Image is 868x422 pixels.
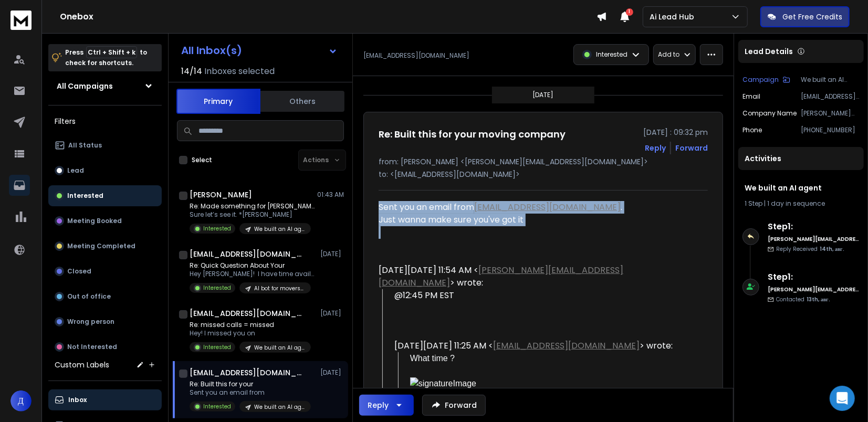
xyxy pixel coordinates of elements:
[11,391,32,412] button: Д
[768,271,860,283] h6: Step 1 :
[394,340,685,352] div: [DATE][DATE] 11:25 AM < > wrote:
[203,343,231,351] p: Interested
[410,377,685,390] img: signatureImage
[742,92,760,101] p: Email
[254,284,305,292] p: AI bot for movers MD
[190,249,305,259] h1: [EMAIL_ADDRESS][DOMAIN_NAME]
[60,10,597,23] h1: Onebox
[782,12,842,22] p: Get Free Credits
[650,12,698,22] p: Ai Lead Hub
[67,318,114,326] p: Wrong person
[190,202,316,210] p: Re: Made something for [PERSON_NAME]
[68,396,87,404] p: Inbox
[320,368,344,377] p: [DATE]
[48,236,162,257] button: Meeting Completed
[67,242,135,250] p: Meeting Completed
[181,65,202,78] span: 14 / 14
[422,395,486,416] button: Forward
[192,156,212,164] label: Select
[173,40,346,61] button: All Inbox(s)
[11,10,32,30] img: logo
[204,65,275,78] h3: Inboxes selected
[86,46,137,58] span: Ctrl + Shift + k
[254,344,305,352] p: We built an AI agent
[203,403,231,410] p: Interested
[48,135,162,156] button: All Status
[379,127,566,142] h1: Re: Built this for your moving company
[379,169,708,180] p: to: <[EMAIL_ADDRESS][DOMAIN_NAME]>
[67,166,84,175] p: Lead
[190,308,305,319] h1: [EMAIL_ADDRESS][DOMAIN_NAME]
[643,127,708,138] p: [DATE] : 09:32 pm
[65,47,147,68] p: Press to check for shortcuts.
[48,185,162,206] button: Interested
[745,199,762,208] span: 1 Step
[359,395,414,416] button: Reply
[67,267,91,276] p: Closed
[742,76,779,84] p: Campaign
[645,143,666,153] button: Reply
[745,183,857,193] h1: We built an AI agent
[67,292,111,301] p: Out of office
[190,388,311,397] p: Sent you an email from
[67,192,103,200] p: Interested
[745,46,793,57] p: Lead Details
[181,45,242,56] h1: All Inbox(s)
[190,270,316,278] p: Hey [PERSON_NAME]! I have time available
[776,245,844,253] p: Reply Received
[48,389,162,410] button: Inbox
[48,114,162,129] h3: Filters
[48,336,162,357] button: Not Interested
[658,50,679,59] p: Add to
[768,220,860,233] h6: Step 1 :
[776,296,830,303] p: Contacted
[48,160,162,181] button: Lead
[768,235,860,243] h6: [PERSON_NAME][EMAIL_ADDRESS][DOMAIN_NAME]
[190,367,305,378] h1: [EMAIL_ADDRESS][DOMAIN_NAME]
[190,189,252,200] h1: [PERSON_NAME]
[48,286,162,307] button: Out of office
[742,126,762,134] p: Phone
[807,296,830,303] span: 13th, авг.
[190,321,311,329] p: Re: missed calls = missed
[801,109,860,118] p: [PERSON_NAME] Pro Moving - Moving Company [GEOGRAPHIC_DATA], [GEOGRAPHIC_DATA]
[410,352,685,365] div: What time ?
[474,201,621,213] a: [EMAIL_ADDRESS][DOMAIN_NAME]
[48,311,162,332] button: Wrong person
[67,343,117,351] p: Not Interested
[379,156,708,167] p: from: [PERSON_NAME] <[PERSON_NAME][EMAIL_ADDRESS][DOMAIN_NAME]>
[379,264,623,289] a: [PERSON_NAME][EMAIL_ADDRESS][DOMAIN_NAME]
[801,126,860,134] p: [PHONE_NUMBER]
[176,89,260,114] button: Primary
[48,261,162,282] button: Closed
[67,217,122,225] p: Meeting Booked
[55,360,109,370] h3: Custom Labels
[320,250,344,258] p: [DATE]
[190,210,316,219] p: Sure let’s see it. *[PERSON_NAME]
[768,286,860,293] h6: [PERSON_NAME][EMAIL_ADDRESS][DOMAIN_NAME]
[410,377,685,400] span: Thank you so much 😊
[368,400,389,410] div: Reply
[801,92,860,101] p: [EMAIL_ADDRESS][DOMAIN_NAME]
[48,76,162,97] button: All Campaigns
[57,81,113,91] h1: All Campaigns
[254,225,305,233] p: We built an AI agent
[742,109,797,118] p: Company Name
[190,329,311,337] p: Hey! I missed you on
[596,50,628,59] p: Interested
[745,199,857,208] div: |
[493,340,640,352] a: [EMAIL_ADDRESS][DOMAIN_NAME]
[48,210,162,231] button: Meeting Booked
[203,284,231,292] p: Interested
[317,191,344,199] p: 01:43 AM
[363,51,469,60] p: [EMAIL_ADDRESS][DOMAIN_NAME]
[190,261,316,270] p: Re: Quick Question About Your
[379,264,685,289] div: [DATE][DATE] 11:54 AM < > wrote:
[820,245,844,253] span: 14th, авг.
[533,91,554,99] p: [DATE]
[801,76,860,84] p: We built an AI agent
[767,199,825,208] span: 1 day in sequence
[830,386,855,411] div: Open Intercom Messenger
